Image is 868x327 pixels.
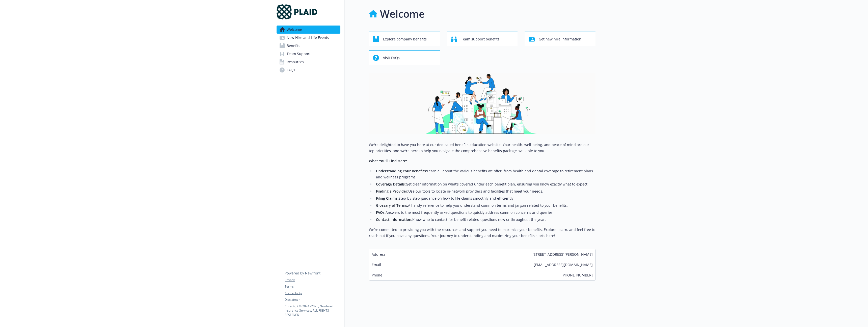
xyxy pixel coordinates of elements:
[376,182,406,186] strong: Coverage Details:
[374,195,595,201] li: Step-by-step guidance on how to file claims smoothly and efficiently.
[376,210,386,215] strong: FAQs:
[287,34,329,42] span: New Hire and Life Events
[376,169,427,173] strong: Understanding Your Benefits:
[383,34,427,44] span: Explore company benefits
[369,73,595,134] img: overview page banner
[287,42,300,50] span: Benefits
[277,26,340,34] a: Welcome
[287,58,304,66] span: Resources
[374,217,595,223] li: Know who to contact for benefit-related questions now or throughout the year.
[374,209,595,216] li: Answers to the most frequently asked questions to quickly address common concerns and queries.
[383,53,400,63] span: Visit FAQs
[287,66,295,74] span: FAQs
[376,217,412,222] strong: Contact Information:
[285,284,340,289] a: Terms
[369,227,595,239] p: We’re committed to providing you with the resources and support you need to maximize your benefit...
[277,66,340,74] a: FAQs
[374,188,595,194] li: Use our tools to locate in-network providers and facilities that meet your needs.
[287,50,311,58] span: Team Support
[534,262,593,267] span: [EMAIL_ADDRESS][DOMAIN_NAME]
[561,272,593,278] span: [PHONE_NUMBER]
[369,142,595,154] p: We're delighted to have you here at our dedicated benefits education website. Your health, well-b...
[285,278,340,282] a: Privacy
[277,34,340,42] a: New Hire and Life Events
[372,252,386,257] span: Address
[369,50,440,65] button: Visit FAQs
[285,297,340,302] a: Disclaimer
[539,34,581,44] span: Get new hire information
[376,196,398,201] strong: Filing Claims:
[374,168,595,180] li: Learn all about the various benefits we offer, from health and dental coverage to retirement plan...
[376,203,408,208] strong: Glossary of Terms:
[369,32,440,46] button: Explore company benefits
[374,202,595,208] li: A handy reference to help you understand common terms and jargon related to your benefits.
[277,42,340,50] a: Benefits
[277,58,340,66] a: Resources
[287,26,302,34] span: Welcome
[447,32,518,46] button: Team support benefits
[372,272,382,278] span: Phone
[285,304,340,317] p: Copyright © 2024 - 2025 , Newfront Insurance Services, ALL RIGHTS RESERVED
[532,252,593,257] span: [STREET_ADDRESS][PERSON_NAME]
[525,32,595,46] button: Get new hire information
[376,189,408,194] strong: Finding a Provider:
[372,262,381,267] span: Email
[285,291,340,295] a: Accessibility
[374,181,595,187] li: Get clear information on what’s covered under each benefit plan, ensuring you know exactly what t...
[277,50,340,58] a: Team Support
[369,158,407,163] strong: What You’ll Find Here:
[461,34,499,44] span: Team support benefits
[380,6,425,21] h1: Welcome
